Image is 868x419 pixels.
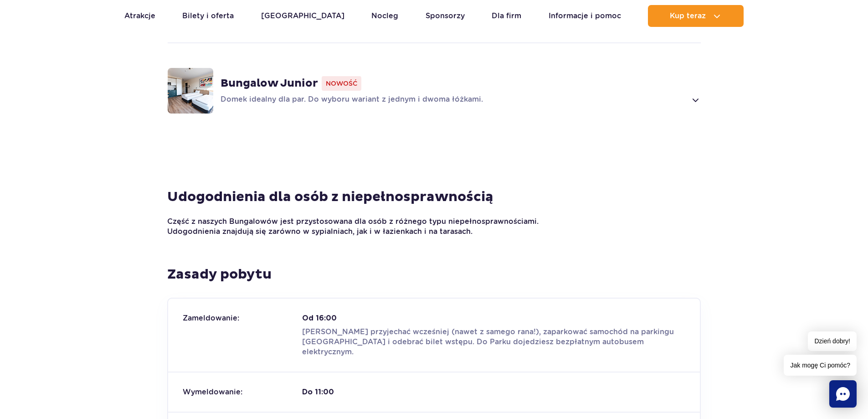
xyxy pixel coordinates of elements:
p: [PERSON_NAME] przyjechać wcześniej (nawet z samego rana!), zaparkować samochód na parkingu [GEOGR... [302,327,685,357]
a: [GEOGRAPHIC_DATA] [261,5,344,27]
a: Bilety i oferta [182,5,234,27]
strong: Do 11:00 [302,387,334,397]
a: Sponsorzy [426,5,465,27]
h4: Zasady pobytu [167,266,701,283]
p: Część z naszych Bungalowów jest przystosowana dla osób z różnego typu niepełnosprawnościami. Udog... [167,217,548,237]
button: Kup teraz [648,5,744,27]
div: Chat [829,380,857,408]
a: Dla firm [492,5,521,27]
strong: Od 16:00 [302,313,685,323]
span: Nowość [322,76,361,91]
span: Dzień dobry! [808,331,857,351]
span: Wymeldowanie: [183,387,302,397]
span: Zameldowanie: [183,313,302,323]
a: Nocleg [371,5,398,27]
span: Kup teraz [670,12,706,20]
h4: Udogodnienia dla osób z niepełnosprawnością [167,188,701,206]
a: Informacje i pomoc [549,5,621,27]
p: Domek idealny dla par. Do wyboru wariant z jednym i dwoma łóżkami. [221,94,687,105]
span: Jak mogę Ci pomóc? [784,355,857,376]
a: Atrakcje [124,5,155,27]
strong: Bungalow Junior [221,77,318,90]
